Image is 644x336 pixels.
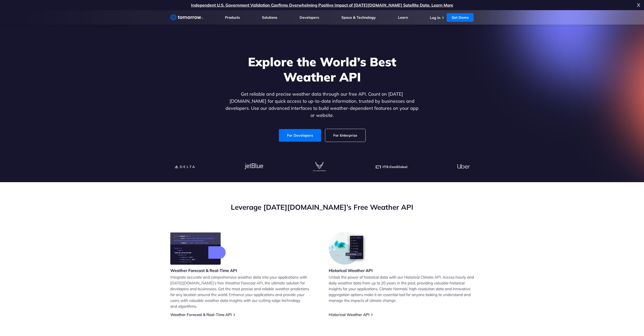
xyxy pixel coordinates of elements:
[325,129,365,142] a: For Enterprise
[329,274,474,303] p: Unlock the power of historical data with our Historical Climate API. Access hourly and daily weat...
[398,15,408,20] a: Learn
[430,15,440,20] a: Log In
[191,3,453,8] a: Independent U.S. Government Validation Confirms Overwhelming Positive Impact of [DATE][DOMAIN_NAM...
[341,15,376,20] a: Space & Technology
[170,268,237,273] h3: Weather Forecast & Real-Time API
[224,91,420,119] p: Get reliable and precise weather data through our free API. Count on [DATE][DOMAIN_NAME] for quic...
[170,274,316,309] p: Integrate accurate and comprehensive weather data into your applications with [DATE][DOMAIN_NAME]...
[262,15,277,20] a: Solutions
[300,15,319,20] a: Developers
[170,202,474,212] h2: Leverage [DATE][DOMAIN_NAME]’s Free Weather API
[224,54,420,85] h1: Explore the World’s Best Weather API
[329,312,369,317] a: Historical Weather API
[329,268,373,273] h3: Historical Weather API
[447,13,474,22] a: Get Demo
[279,129,321,142] a: For Developers
[225,15,240,20] a: Products
[170,14,203,21] a: Home link
[170,312,232,317] a: Weather Forecast & Real-Time API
